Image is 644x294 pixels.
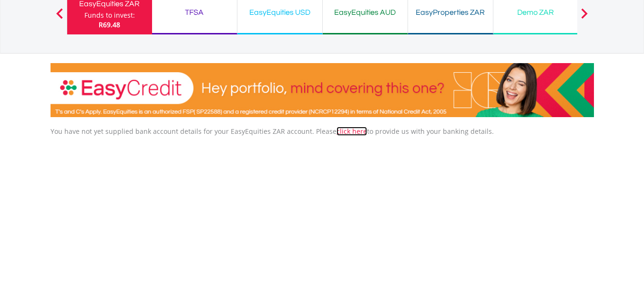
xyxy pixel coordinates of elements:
[499,6,572,19] div: Demo ZAR
[328,6,402,19] div: EasyEquities AUD
[575,13,594,22] button: Next
[243,6,317,19] div: EasyEquities USD
[51,127,594,136] p: You have not yet supplied bank account details for your EasyEquities ZAR account. Please to provi...
[50,13,69,22] button: Previous
[158,6,231,19] div: TFSA
[99,20,120,29] span: R69.48
[51,63,594,117] img: EasyCredit Promotion Banner
[84,11,135,20] div: Funds to invest:
[414,6,487,19] div: EasyProperties ZAR
[337,127,367,136] a: click here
